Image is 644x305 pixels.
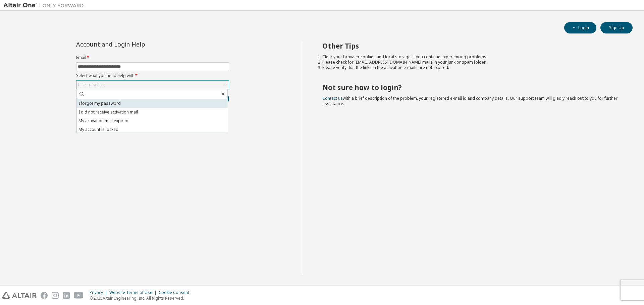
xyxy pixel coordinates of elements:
[77,99,228,108] li: I forgot my password
[109,290,159,295] div: Website Terms of Use
[63,292,70,299] img: linkedin.svg
[322,42,621,50] h2: Other Tips
[322,95,343,101] a: Contact us
[322,65,621,70] li: Please verify that the links in the activation e-mails are not expired.
[564,22,596,33] button: Login
[76,73,229,78] label: Select what you need help with
[322,54,621,60] li: Clear your browser cookies and local storage, if you continue experiencing problems.
[76,55,229,60] label: Email
[52,292,59,299] img: instagram.svg
[322,60,621,65] li: Please check for [EMAIL_ADDRESS][DOMAIN_NAME] mails in your junk or spam folder.
[3,2,87,9] img: Altair One
[78,82,104,87] div: Click to select
[74,292,84,299] img: youtube.svg
[90,295,193,301] p: © 2025 Altair Engineering, Inc. All Rights Reserved.
[90,290,109,295] div: Privacy
[600,22,633,33] button: Sign Up
[76,42,199,47] div: Account and Login Help
[2,292,37,299] img: altair_logo.svg
[322,95,618,106] span: with a brief description of the problem, your registered e-mail id and company details. Our suppo...
[322,83,621,92] h2: Not sure how to login?
[41,292,48,299] img: facebook.svg
[76,81,229,89] div: Click to select
[159,290,193,295] div: Cookie Consent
